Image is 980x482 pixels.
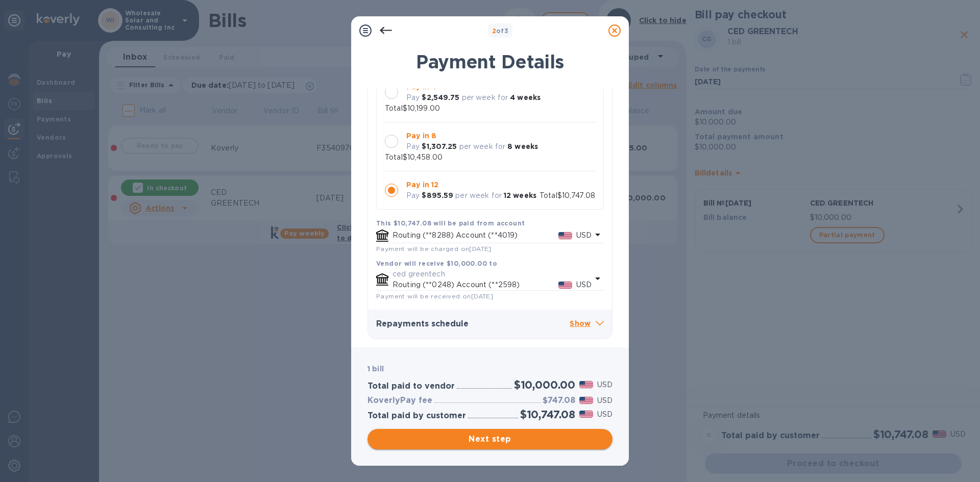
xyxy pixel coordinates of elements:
[376,260,497,267] b: Vendor will receive $10,000.00 to
[393,230,558,241] p: Routing (**8288) Account (**4019)
[492,27,496,35] span: 2
[367,411,466,421] h3: Total paid by customer
[367,51,612,72] h1: Payment Details
[367,382,455,391] h3: Total paid to vendor
[576,280,592,290] p: USD
[558,282,572,289] img: USD
[376,219,525,227] b: This $10,747.08 will be paid from account
[597,409,612,420] p: USD
[376,319,570,329] h3: Repayments schedule
[579,381,593,388] img: USD
[459,141,506,152] p: per week for
[422,191,453,199] b: $895.59
[393,269,592,280] p: ced greentech
[422,93,459,102] b: $2,549.75
[579,397,593,404] img: USD
[597,395,612,406] p: USD
[406,132,436,140] b: Pay in 8
[376,245,492,252] span: Payment will be charged on [DATE]
[540,190,595,201] p: Total $10,747.08
[385,152,443,163] p: Total $10,458.00
[406,141,420,152] p: Pay
[367,396,432,405] h3: KoverlyPay fee
[367,429,612,449] button: Next step
[455,190,502,201] p: per week for
[406,190,420,201] p: Pay
[462,92,508,103] p: per week for
[376,292,493,300] span: Payment will be received on [DATE]
[510,93,541,102] b: 4 weeks
[385,103,440,114] p: Total $10,199.00
[558,232,572,239] img: USD
[422,142,457,150] b: $1,307.25
[520,408,575,421] h2: $10,747.08
[406,181,438,189] b: Pay in 12
[406,92,420,103] p: Pay
[492,27,509,35] b: of 3
[570,318,604,331] p: Show
[543,396,575,405] h3: $747.08
[579,411,593,418] img: USD
[367,365,384,373] b: 1 bill
[393,280,558,290] p: Routing (**0248) Account (**2598)
[376,433,604,445] span: Next step
[507,142,538,150] b: 8 weeks
[514,378,575,391] h2: $10,000.00
[576,230,592,241] p: USD
[597,379,612,390] p: USD
[504,191,536,199] b: 12 weeks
